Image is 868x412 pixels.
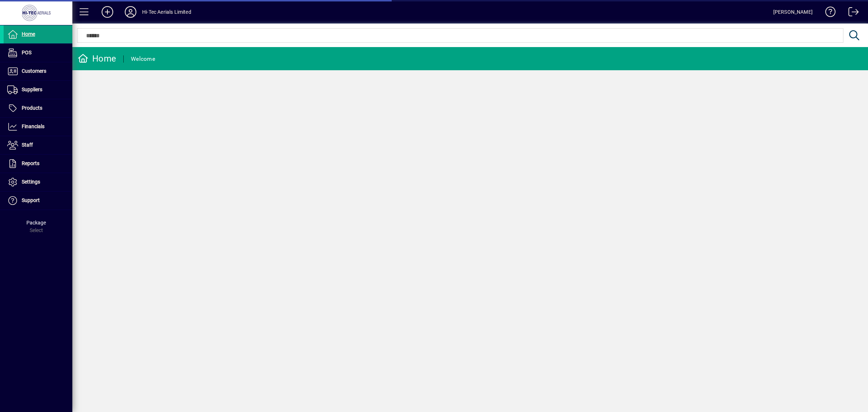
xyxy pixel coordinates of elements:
[4,136,72,154] a: Staff
[843,1,859,25] a: Logout
[22,160,39,166] span: Reports
[22,197,40,203] span: Support
[26,220,46,226] span: Package
[4,155,72,173] a: Reports
[119,5,142,18] button: Profile
[22,87,42,92] span: Suppliers
[22,123,44,129] span: Financials
[131,53,155,65] div: Welcome
[96,5,119,18] button: Add
[4,99,72,117] a: Products
[4,81,72,99] a: Suppliers
[4,62,72,80] a: Customers
[22,142,33,148] span: Staff
[820,1,836,25] a: Knowledge Base
[4,118,72,136] a: Financials
[4,192,72,210] a: Support
[22,68,46,74] span: Customers
[142,6,191,18] div: Hi-Tec Aerials Limited
[22,179,40,185] span: Settings
[773,6,813,18] div: [PERSON_NAME]
[4,44,72,62] a: POS
[22,31,35,37] span: Home
[22,50,31,55] span: POS
[4,173,72,191] a: Settings
[22,105,42,111] span: Products
[78,53,116,64] div: Home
